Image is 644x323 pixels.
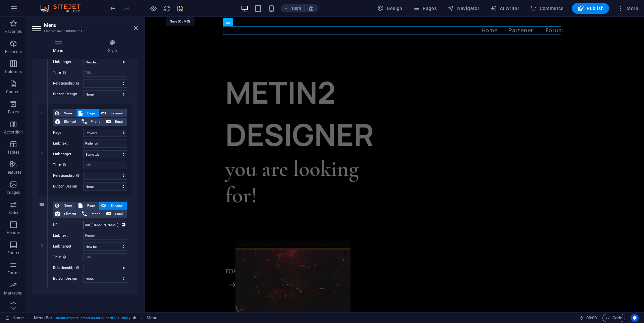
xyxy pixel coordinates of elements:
button: Publish [572,3,609,14]
h2: Menu [44,22,138,28]
button: reload [163,4,171,12]
label: Title [53,253,83,261]
button: None [53,202,76,210]
span: Email [113,210,125,218]
button: Navigator [445,3,482,14]
button: Phone [80,210,104,218]
span: Element [62,210,78,218]
span: External [108,109,125,117]
span: Phone [89,118,102,126]
label: Link text [53,140,83,148]
p: Content [6,89,21,95]
span: External [108,202,125,210]
label: Link target [53,58,83,66]
i: Reload page [163,5,171,12]
input: Title [83,161,127,169]
button: Usercentrics [631,314,639,322]
span: Click to select. Double-click to edit [147,314,157,322]
span: More [617,5,638,12]
span: 00 00 [586,314,597,322]
label: Page [53,129,83,137]
button: Element [53,118,80,126]
button: Email [104,118,127,126]
span: Phone [89,210,102,218]
span: . menu-wrapper .preset-menu-v2-portfolio .sticky [55,314,130,322]
span: AI Writer [490,5,519,12]
button: Design [375,3,405,14]
button: Element [53,210,80,218]
span: Navigator [447,5,479,12]
span: Email [113,118,125,126]
label: Button Design [53,90,83,98]
input: Title [83,253,127,261]
p: Images [7,190,20,195]
span: : [591,315,592,320]
h6: 100% [291,4,302,12]
em: 3 [37,243,47,248]
label: Link target [53,150,83,158]
i: This element is a customizable preset [133,316,136,320]
img: Editor Logo [39,4,89,12]
p: Accordion [4,129,23,135]
h4: Menu [32,40,87,54]
p: Footer [7,250,19,256]
button: 100% [281,4,305,12]
button: undo [109,4,117,12]
input: Link text... [83,232,127,240]
span: Page [85,109,97,117]
span: Click to select. Double-click to edit [34,314,53,322]
p: Marketing [4,290,22,296]
label: Link target [53,243,83,251]
input: Link text... [83,140,127,148]
span: Page [85,202,97,210]
span: None [61,202,74,210]
button: External [99,202,127,210]
button: Email [104,210,127,218]
button: Commerce [527,3,567,14]
span: None [61,109,74,117]
p: Favorites [5,29,22,34]
button: Page [76,109,99,117]
span: Code [605,314,622,322]
button: Pages [411,3,439,14]
span: Element [62,118,78,126]
label: Title [53,69,83,77]
span: Design [377,5,402,12]
p: Forms [7,270,19,276]
button: Click here to leave preview mode and continue editing [149,4,157,12]
div: Design (Ctrl+Alt+Y) [375,3,405,14]
p: Tables [7,150,19,155]
label: Title [53,161,83,169]
i: On resize automatically adjust zoom level to fit chosen device. [308,5,314,11]
input: Title [83,69,127,77]
p: Features [5,170,21,175]
span: Publish [577,5,604,12]
button: More [614,3,641,14]
label: Relationship [53,79,83,88]
button: Phone [80,118,104,126]
label: Button Design [53,275,83,283]
i: Undo: Change menu items (Ctrl+Z) [109,5,117,12]
input: URL... [83,221,127,229]
h6: Session time [579,314,597,322]
p: Elements [5,49,22,54]
p: Header [7,230,20,235]
span: Pages [413,5,437,12]
p: Columns [5,69,22,74]
label: Button Design [53,182,83,191]
button: None [53,109,76,117]
h3: Element #ed-1009956615 [44,28,124,34]
h4: Style [87,40,138,54]
p: Boxes [8,109,19,115]
button: External [99,109,127,117]
p: Slider [8,210,19,215]
button: AI Writer [487,3,522,14]
em: 2 [37,151,47,156]
label: Link text [53,232,83,240]
button: save [176,4,184,12]
nav: breadcrumb [34,314,158,322]
label: URL [53,221,83,229]
label: Relationship [53,172,83,180]
button: Page [76,202,99,210]
label: Relationship [53,264,83,272]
